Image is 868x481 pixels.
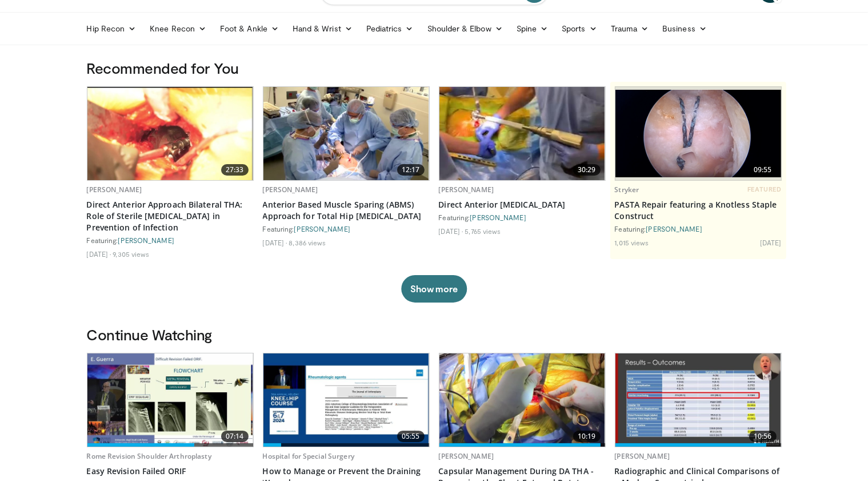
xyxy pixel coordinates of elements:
a: PASTA Repair featuring a Knotless Staple Construct [615,199,782,222]
img: d8369c01-9f89-482a-b98f-10fadee8acc3.620x360_q85_upscale.jpg [263,87,429,180]
a: [PERSON_NAME] [118,236,174,244]
li: [DATE] [263,238,287,247]
a: [PERSON_NAME] [439,451,494,461]
a: 12:17 [263,87,429,180]
li: 9,305 views [113,249,149,259]
button: Show more [401,275,467,303]
li: 8,386 views [289,238,326,247]
a: Shoulder & Elbow [421,17,510,40]
a: Hospital for Special Surgery [263,451,354,461]
span: 05:55 [397,431,425,442]
a: [PERSON_NAME] [470,213,526,221]
a: 05:55 [263,353,429,447]
a: 09:55 [615,87,781,180]
a: Direct Anterior [MEDICAL_DATA] [439,199,606,210]
a: 10:19 [439,353,605,447]
a: Hand & Wrist [286,17,359,40]
div: Featuring: [87,236,254,245]
a: 30:29 [439,87,605,180]
span: 09:55 [749,164,777,176]
h3: Recommended for You [87,59,782,77]
a: Direct Anterior Approach Bilateral THA: Role of Sterile [MEDICAL_DATA] in Prevention of Infection [87,199,254,233]
a: [PERSON_NAME] [646,225,702,233]
li: [DATE] [760,238,782,247]
a: Pediatrics [359,17,421,40]
a: Knee Recon [143,17,213,40]
a: Trauma [604,17,656,40]
a: Stryker [615,185,639,194]
a: [PERSON_NAME] [615,451,670,461]
h3: Continue Watching [87,325,782,344]
li: [DATE] [439,226,463,236]
img: 012d997d-19c4-4fc7-adff-bcd4bf1aa9be.620x360_q85_upscale.jpg [439,87,605,180]
li: [DATE] [87,249,111,259]
img: 62b54197-b75e-46d9-9a29-d176a611a787.620x360_q85_upscale.jpg [615,353,781,447]
a: Spine [510,17,555,40]
a: [PERSON_NAME] [439,185,494,194]
a: Business [655,17,714,40]
img: 20b76134-ce20-4b38-a9d1-93da3bc1b6ca.620x360_q85_upscale.jpg [87,87,253,180]
span: FEATURED [747,185,781,193]
img: 83d3b5cf-8293-489a-b6f6-96a1f50195cc.620x360_q85_upscale.jpg [439,353,605,447]
a: Anterior Based Muscle Sparing (ABMS) Approach for Total Hip [MEDICAL_DATA] [263,199,430,222]
img: 84acc7eb-cb93-455a-a344-5c35427a46c1.png.620x360_q85_upscale.png [615,90,781,177]
div: Featuring: [615,224,782,233]
img: 2cdddc7c-1860-4ce9-baa2-963cd5f509ba.620x360_q85_upscale.jpg [263,353,429,447]
a: Sports [555,17,604,40]
li: 1,015 views [615,238,649,247]
a: [PERSON_NAME] [263,185,318,194]
span: 30:29 [573,164,601,176]
a: 27:33 [87,87,253,180]
div: Featuring: [439,213,606,222]
a: [PERSON_NAME] [87,185,142,194]
span: 27:33 [221,164,249,176]
span: 10:19 [573,431,601,442]
img: 5dcf619f-b63a-443a-a745-ca4be86d333e.620x360_q85_upscale.jpg [87,353,253,447]
li: 5,765 views [465,226,501,236]
span: 10:56 [749,431,777,442]
span: 07:14 [221,431,249,442]
a: 10:56 [615,353,781,447]
a: 07:14 [87,353,253,447]
a: Rome Revision Shoulder Arthroplasty [87,451,211,461]
a: Easy Revision Failed ORIF [87,466,254,477]
a: [PERSON_NAME] [294,225,350,233]
a: Foot & Ankle [213,17,286,40]
div: Featuring: [263,224,430,233]
a: Hip Recon [80,17,143,40]
span: 12:17 [397,164,425,176]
